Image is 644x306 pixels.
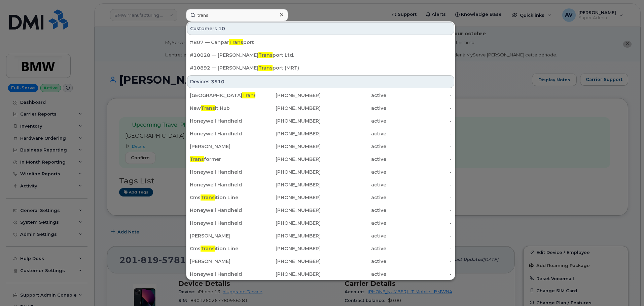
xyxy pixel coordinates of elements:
[321,220,386,226] div: active
[386,207,452,214] div: -
[187,22,454,35] div: Customers
[255,156,321,163] div: [PHONE_NUMBER]
[190,169,255,175] div: Honeywell Handheld
[187,75,454,88] div: Devices
[187,204,454,216] a: Honeywell Handheld[PHONE_NUMBER]active-
[255,143,321,150] div: [PHONE_NUMBER]
[386,181,452,188] div: -
[255,118,321,124] div: [PHONE_NUMBER]
[255,105,321,112] div: [PHONE_NUMBER]
[190,64,452,71] div: #10892 — [PERSON_NAME] port (MRT)
[386,130,452,137] div: -
[187,179,454,191] a: Honeywell Handheld[PHONE_NUMBER]active-
[255,220,321,226] div: [PHONE_NUMBER]
[187,191,454,204] a: CmsTransition Line[PHONE_NUMBER]active-
[187,166,454,178] a: Honeywell Handheld[PHONE_NUMBER]active-
[321,271,386,277] div: active
[190,92,255,99] div: [GEOGRAPHIC_DATA] it Forti Extenders 37
[190,39,452,46] div: #807 — Canpar port
[187,128,454,140] a: Honeywell Handheld[PHONE_NUMBER]active-
[190,271,255,277] div: Honeywell Handheld
[255,207,321,214] div: [PHONE_NUMBER]
[386,105,452,112] div: -
[321,130,386,137] div: active
[386,169,452,175] div: -
[190,156,204,162] span: Trans
[187,89,454,101] a: [GEOGRAPHIC_DATA]Transit Forti Extenders 37[PHONE_NUMBER]active-
[255,271,321,277] div: [PHONE_NUMBER]
[187,230,454,242] a: [PERSON_NAME][PHONE_NUMBER]active-
[321,194,386,201] div: active
[321,207,386,214] div: active
[386,271,452,277] div: -
[211,78,224,85] span: 3510
[187,268,454,280] a: Honeywell Handheld[PHONE_NUMBER]active-
[187,49,454,61] a: #10028 — [PERSON_NAME]Transport Ltd.
[321,245,386,252] div: active
[386,118,452,124] div: -
[386,143,452,150] div: -
[321,181,386,188] div: active
[242,92,256,98] span: Trans
[187,153,454,165] a: Transformer[PHONE_NUMBER]active-
[187,243,454,255] a: CmsTransition Line[PHONE_NUMBER]active-
[190,105,255,112] div: New it Hub
[321,92,386,99] div: active
[321,169,386,175] div: active
[321,118,386,124] div: active
[190,181,255,188] div: Honeywell Handheld
[201,246,215,252] span: Trans
[190,130,255,137] div: Honeywell Handheld
[190,220,255,226] div: Honeywell Handheld
[190,143,255,150] div: [PERSON_NAME]
[255,194,321,201] div: [PHONE_NUMBER]
[187,255,454,267] a: [PERSON_NAME][PHONE_NUMBER]active-
[258,65,273,71] span: Trans
[255,169,321,175] div: [PHONE_NUMBER]
[321,156,386,163] div: active
[190,156,255,163] div: former
[386,156,452,163] div: -
[386,92,452,99] div: -
[190,245,255,252] div: Cms ition Line
[190,52,452,58] div: #10028 — [PERSON_NAME] port Ltd.
[386,232,452,239] div: -
[386,220,452,226] div: -
[190,194,255,201] div: Cms ition Line
[321,143,386,150] div: active
[386,194,452,201] div: -
[255,181,321,188] div: [PHONE_NUMBER]
[386,245,452,252] div: -
[201,105,215,111] span: Trans
[386,258,452,265] div: -
[201,194,215,201] span: Trans
[229,39,243,45] span: Trans
[321,258,386,265] div: active
[255,92,321,99] div: [PHONE_NUMBER]
[187,217,454,229] a: Honeywell Handheld[PHONE_NUMBER]active-
[258,52,273,58] span: Trans
[321,232,386,239] div: active
[615,277,639,301] iframe: Messenger Launcher
[187,36,454,48] a: #807 — CanparTransport
[255,258,321,265] div: [PHONE_NUMBER]
[187,140,454,152] a: [PERSON_NAME][PHONE_NUMBER]active-
[255,245,321,252] div: [PHONE_NUMBER]
[190,258,255,265] div: [PERSON_NAME]
[190,118,255,124] div: Honeywell Handheld
[187,115,454,127] a: Honeywell Handheld[PHONE_NUMBER]active-
[218,25,225,32] span: 10
[190,232,255,239] div: [PERSON_NAME]
[255,130,321,137] div: [PHONE_NUMBER]
[321,105,386,112] div: active
[190,207,255,214] div: Honeywell Handheld
[187,102,454,114] a: NewTransit Hub[PHONE_NUMBER]active-
[187,62,454,74] a: #10892 — [PERSON_NAME]Transport (MRT)
[255,232,321,239] div: [PHONE_NUMBER]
